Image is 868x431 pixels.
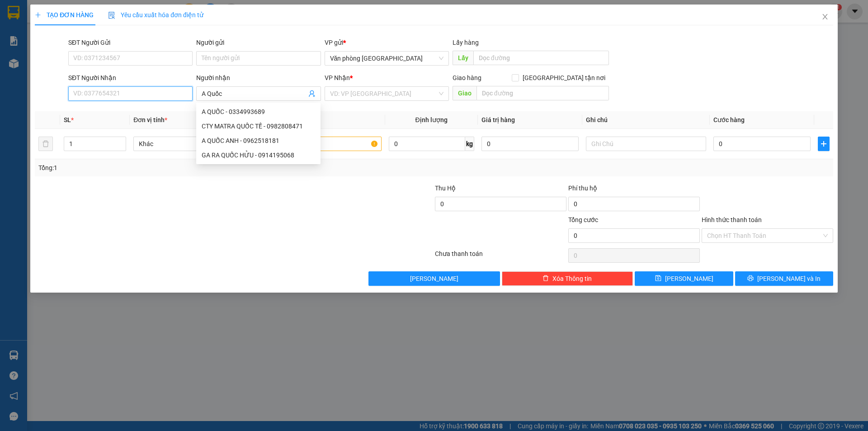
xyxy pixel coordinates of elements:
[453,51,473,65] span: Lấy
[368,271,500,286] button: [PERSON_NAME]
[308,90,316,97] span: user-add
[196,73,321,83] div: Người nhận
[481,116,515,123] span: Giá trị hàng
[702,216,762,223] label: Hình thức thanh toán
[202,121,315,131] div: CTY MATRA QUỐC TẾ - 0982808471
[818,140,829,147] span: plus
[139,137,248,151] span: Khác
[481,137,579,151] input: 0
[812,5,838,30] button: Close
[325,74,350,81] span: VP Nhận
[261,137,381,151] input: VD: Bàn, Ghế
[35,12,41,18] span: plus
[757,274,821,284] span: [PERSON_NAME] và In
[64,116,71,123] span: SL
[68,73,193,83] div: SĐT Người Nhận
[476,86,609,100] input: Dọc đường
[38,163,335,173] div: Tổng: 1
[519,73,609,83] span: [GEOGRAPHIC_DATA] tận nơi
[434,249,567,265] div: Chưa thanh toán
[196,119,321,133] div: CTY MATRA QUỐC TẾ - 0982808471
[196,148,321,162] div: GA RA QUỐC HỬU - 0914195068
[502,271,633,286] button: deleteXóa Thông tin
[665,274,713,284] span: [PERSON_NAME]
[586,137,706,151] input: Ghi Chú
[465,137,474,151] span: kg
[410,274,458,284] span: [PERSON_NAME]
[568,183,700,197] div: Phí thu hộ
[202,136,315,146] div: A QUỐC ANH - 0962518181
[38,137,53,151] button: delete
[196,38,321,47] div: Người gửi
[68,38,193,47] div: SĐT Người Gửi
[453,39,479,46] span: Lấy hàng
[473,51,609,65] input: Dọc đường
[202,107,315,117] div: A QUỐC - 0334993689
[713,116,745,123] span: Cước hàng
[196,133,321,148] div: A QUỐC ANH - 0962518181
[821,13,829,20] span: close
[818,137,830,151] button: plus
[435,185,456,192] span: Thu Hộ
[35,11,94,19] span: TẠO ĐƠN HÀNG
[196,104,321,119] div: A QUỐC - 0334993689
[655,275,661,282] span: save
[415,116,448,123] span: Định lượng
[453,86,476,100] span: Giao
[453,74,481,81] span: Giao hàng
[11,58,50,101] b: An Anh Limousine
[330,52,443,65] span: Văn phòng Tân Phú
[58,13,87,87] b: Biên nhận gởi hàng hóa
[568,216,598,223] span: Tổng cước
[582,111,710,129] th: Ghi chú
[735,271,833,286] button: printer[PERSON_NAME] và In
[202,150,315,160] div: GA RA QUỐC HỬU - 0914195068
[108,12,115,19] img: icon
[635,271,733,286] button: save[PERSON_NAME]
[542,275,549,282] span: delete
[747,275,754,282] span: printer
[108,11,203,19] span: Yêu cầu xuất hóa đơn điện tử
[552,274,592,284] span: Xóa Thông tin
[325,38,449,47] div: VP gửi
[133,116,167,123] span: Đơn vị tính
